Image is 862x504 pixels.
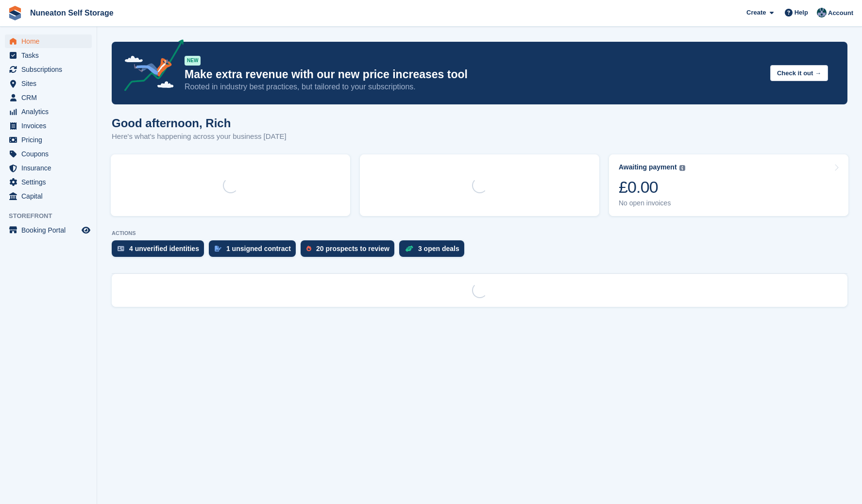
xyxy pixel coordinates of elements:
a: 1 unsigned contract [209,240,301,262]
a: menu [5,161,92,175]
a: menu [5,77,92,90]
span: Sites [21,77,80,90]
span: Storefront [9,211,97,221]
div: £0.00 [619,177,685,197]
div: 4 unverified identities [129,245,199,252]
p: ACTIONS [112,230,847,236]
span: Invoices [21,119,80,133]
span: Create [746,8,766,17]
a: 20 prospects to review [301,240,399,262]
span: Subscriptions [21,63,80,76]
img: deal-1b604bf984904fb50ccaf53a9ad4b4a5d6e5aea283cecdc64d6e3604feb123c2.svg [405,245,413,252]
p: Here's what's happening across your business [DATE] [112,131,287,142]
span: CRM [21,91,80,104]
button: Check it out → [770,65,828,81]
span: Analytics [21,105,80,118]
a: menu [5,49,92,62]
img: verify_identity-adf6edd0f0f0b5bbfe63781bf79b02c33cf7c696d77639b501bdc392416b5a36.svg [118,246,124,252]
span: Capital [21,189,80,203]
a: menu [5,133,92,147]
span: Help [794,8,808,17]
span: Account [828,8,853,18]
a: menu [5,189,92,203]
a: menu [5,91,92,104]
a: Awaiting payment £0.00 No open invoices [609,154,848,216]
img: stora-icon-8386f47178a22dfd0bd8f6a31ec36ba5ce8667c1dd55bd0f319d3a0aa187defe.svg [8,6,22,20]
img: prospect-51fa495bee0391a8d652442698ab0144808aea92771e9ea1ae160a38d050c398.svg [306,246,311,252]
div: 3 open deals [418,245,459,252]
a: Preview store [80,224,92,236]
a: menu [5,147,92,161]
a: menu [5,63,92,76]
div: No open invoices [619,199,685,207]
a: menu [5,105,92,118]
img: contract_signature_icon-13c848040528278c33f63329250d36e43548de30e8caae1d1a13099fd9432cc5.svg [215,246,221,252]
span: Tasks [21,49,80,62]
a: 4 unverified identities [112,240,209,262]
div: Awaiting payment [619,163,677,171]
span: Home [21,34,80,48]
img: Rich Palmer [817,8,827,17]
div: NEW [185,56,201,66]
span: Insurance [21,161,80,175]
a: Nuneaton Self Storage [26,5,118,21]
span: Pricing [21,133,80,147]
a: menu [5,175,92,189]
div: 20 prospects to review [316,245,389,252]
p: Rooted in industry best practices, but tailored to your subscriptions. [185,82,762,92]
span: Booking Portal [21,223,80,237]
div: 1 unsigned contract [226,245,291,252]
img: icon-info-grey-7440780725fd019a000dd9b08b2336e03edf1995a4989e88bcd33f0948082b44.svg [679,165,685,171]
a: 3 open deals [399,240,469,262]
a: menu [5,223,92,237]
a: menu [5,119,92,133]
img: price-adjustments-announcement-icon-8257ccfd72463d97f412b2fc003d46551f7dbcb40ab6d574587a9cd5c0d94... [116,39,184,95]
a: menu [5,34,92,48]
h1: Good afternoon, Rich [112,117,287,130]
span: Settings [21,175,80,189]
span: Coupons [21,147,80,161]
p: Make extra revenue with our new price increases tool [185,67,762,82]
